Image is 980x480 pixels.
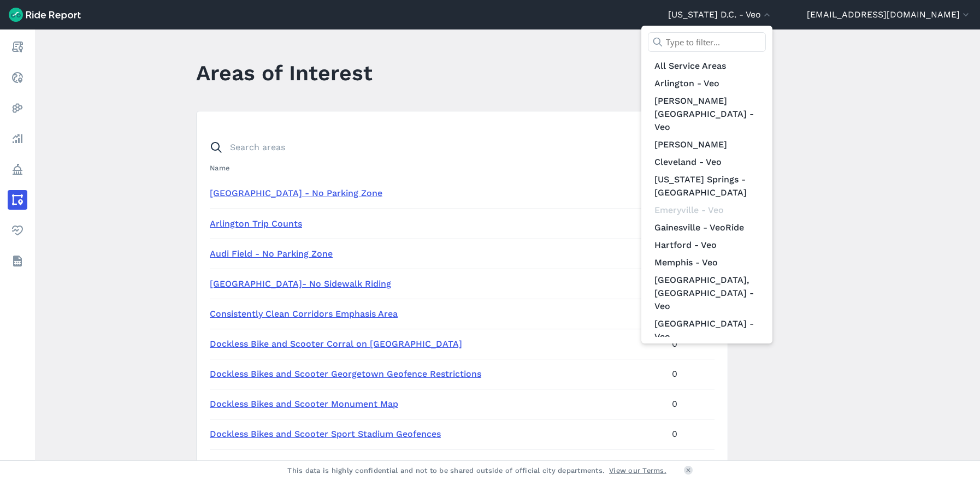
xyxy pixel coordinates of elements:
a: All Service Areas [648,57,766,75]
div: Emeryville - Veo [648,202,766,219]
a: Cleveland - Veo [648,153,766,171]
input: Type to filter... [648,32,766,52]
a: [PERSON_NAME] [648,136,766,153]
a: [GEOGRAPHIC_DATA] - Veo [648,315,766,346]
a: Arlington - Veo [648,75,766,92]
a: Memphis - Veo [648,254,766,271]
a: [PERSON_NAME][GEOGRAPHIC_DATA] - Veo [648,92,766,136]
a: [US_STATE] Springs - [GEOGRAPHIC_DATA] [648,171,766,202]
a: Hartford - Veo [648,236,766,254]
a: [GEOGRAPHIC_DATA], [GEOGRAPHIC_DATA] - Veo [648,271,766,315]
a: Gainesville - VeoRide [648,219,766,236]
